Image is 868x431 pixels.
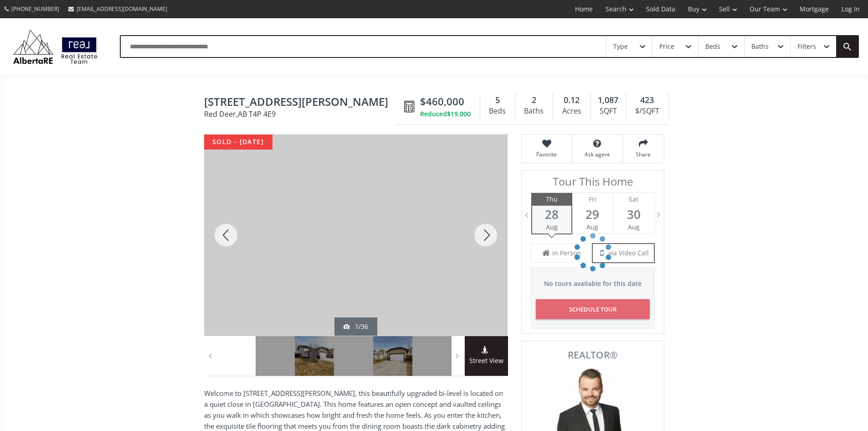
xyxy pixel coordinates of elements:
div: Baths [520,104,548,118]
span: Share [627,151,659,158]
div: 0.12 [558,94,586,106]
div: 423 [631,94,663,106]
div: Type [613,43,628,50]
span: Favorite [526,151,567,158]
div: 2 [520,94,548,106]
div: Acres [558,104,586,118]
div: $/SQFT [631,104,663,118]
span: Ask agent [577,151,618,158]
div: Beds [485,104,510,118]
div: SQFT [595,104,621,118]
span: 1,087 [598,94,618,106]
div: Filters [797,43,816,50]
div: Beds [705,43,720,50]
div: 131 Kirton Close Red Deer, AB T4P 4E9 - Photo 1 of 36 [204,135,508,336]
div: Reduced [420,109,471,119]
div: Baths [751,43,769,50]
a: [EMAIL_ADDRESS][DOMAIN_NAME] [64,0,172,17]
span: REALTOR® [532,350,654,360]
div: Price [659,43,674,50]
span: $460,000 [420,94,464,109]
img: Logo [9,27,102,66]
span: [EMAIL_ADDRESS][DOMAIN_NAME] [77,5,167,13]
span: Red Deer , AB T4P 4E9 [204,110,400,118]
div: sold - [DATE] [204,135,272,150]
div: 1/36 [344,322,368,331]
span: [PHONE_NUMBER] [11,5,59,13]
div: 5 [485,94,510,106]
span: 131 Kirton Close [204,96,400,110]
span: $19,000 [447,109,471,119]
span: Street View [465,356,508,366]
